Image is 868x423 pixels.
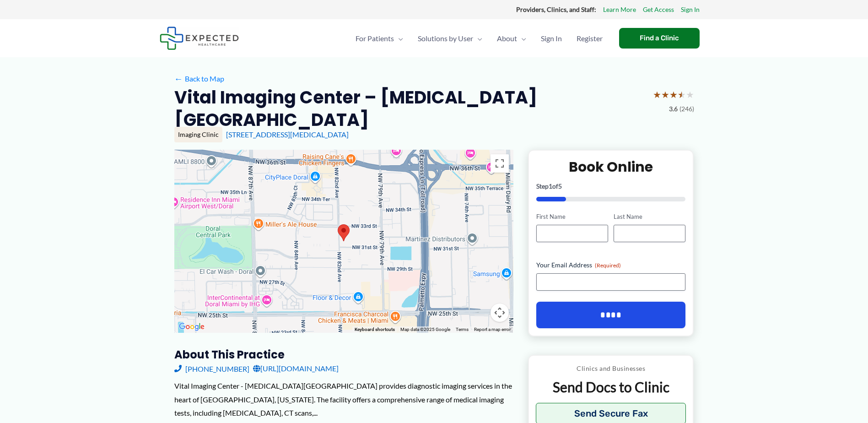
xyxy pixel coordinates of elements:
label: Your Email Address [536,260,686,270]
img: Expected Healthcare Logo - side, dark font, small [160,27,239,50]
span: (246) [679,103,694,115]
span: ★ [653,86,661,103]
a: ←Back to Map [174,72,224,86]
span: Menu Toggle [517,22,526,54]
h2: Vital Imaging Center – [MEDICAL_DATA][GEOGRAPHIC_DATA] [174,86,646,131]
a: Terms (opens in new tab) [456,327,469,332]
nav: Primary Site Navigation [348,22,610,54]
span: Register [577,22,603,54]
button: Keyboard shortcuts [355,326,395,333]
span: Menu Toggle [394,22,403,54]
a: [PHONE_NUMBER] [174,362,249,375]
p: Clinics and Businesses [536,363,686,374]
a: For PatientsMenu Toggle [348,22,410,54]
label: First Name [536,212,608,221]
a: Sign In [534,22,569,54]
a: Get Access [643,4,674,16]
a: [URL][DOMAIN_NAME] [253,362,339,375]
a: Solutions by UserMenu Toggle [410,22,490,54]
span: ★ [669,86,678,103]
span: 5 [558,182,562,190]
a: Report a map error [474,327,511,332]
div: Imaging Clinic [174,127,222,142]
a: [STREET_ADDRESS][MEDICAL_DATA] [226,130,349,139]
div: Vital Imaging Center - [MEDICAL_DATA][GEOGRAPHIC_DATA] provides diagnostic imaging services in th... [174,379,513,420]
a: Learn More [603,4,636,16]
button: Toggle fullscreen view [491,154,509,173]
p: Send Docs to Clinic [536,378,686,396]
a: AboutMenu Toggle [490,22,534,54]
label: Last Name [614,212,685,221]
span: ★ [661,86,669,103]
span: For Patients [356,22,394,54]
span: Map data ©2025 Google [400,327,450,332]
a: Open this area in Google Maps (opens a new window) [177,321,207,333]
h3: About this practice [174,347,513,362]
span: 3.6 [669,103,678,115]
span: Solutions by User [418,22,473,54]
span: ★ [678,86,686,103]
span: Sign In [541,22,562,54]
span: Menu Toggle [473,22,482,54]
a: Find a Clinic [619,28,700,49]
span: ★ [686,86,694,103]
h2: Book Online [536,158,686,176]
span: 1 [549,182,552,190]
span: About [497,22,517,54]
button: Map camera controls [491,304,509,322]
a: Register [569,22,610,54]
span: ← [174,74,183,83]
span: (Required) [595,262,621,269]
p: Step of [536,183,686,190]
a: Sign In [681,4,700,16]
img: Google [177,321,207,333]
strong: Providers, Clinics, and Staff: [516,5,596,13]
